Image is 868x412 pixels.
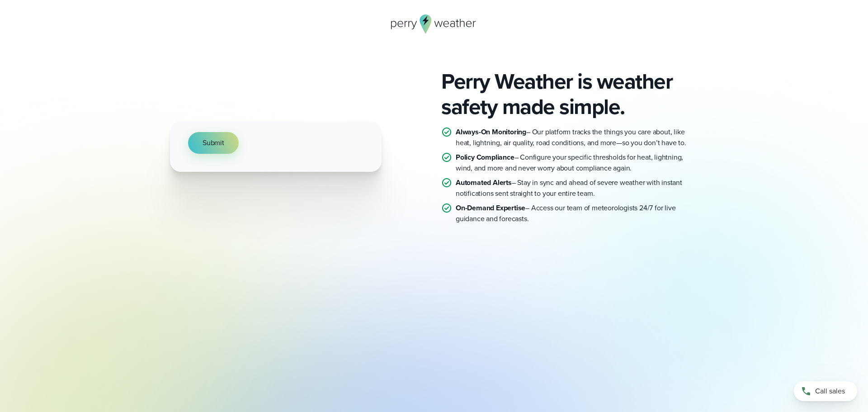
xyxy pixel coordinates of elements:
button: Submit [188,132,239,154]
strong: Automated Alerts [456,177,512,188]
p: – Access our team of meteorologists 24/7 for live guidance and forecasts. [456,203,698,224]
a: Call sales [794,381,857,401]
p: – Our platform tracks the things you care about, like heat, lightning, air quality, road conditio... [456,127,698,148]
span: Call sales [815,386,845,397]
strong: On-Demand Expertise [456,203,525,213]
strong: Always-On Monitoring [456,127,526,137]
strong: Policy Compliance [456,152,514,162]
span: Submit [203,137,224,148]
p: – Stay in sync and ahead of severe weather with instant notifications sent straight to your entir... [456,177,698,199]
p: – Configure your specific thresholds for heat, lightning, wind, and more and never worry about co... [456,152,698,174]
h2: Perry Weather is weather safety made simple. [441,69,698,119]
